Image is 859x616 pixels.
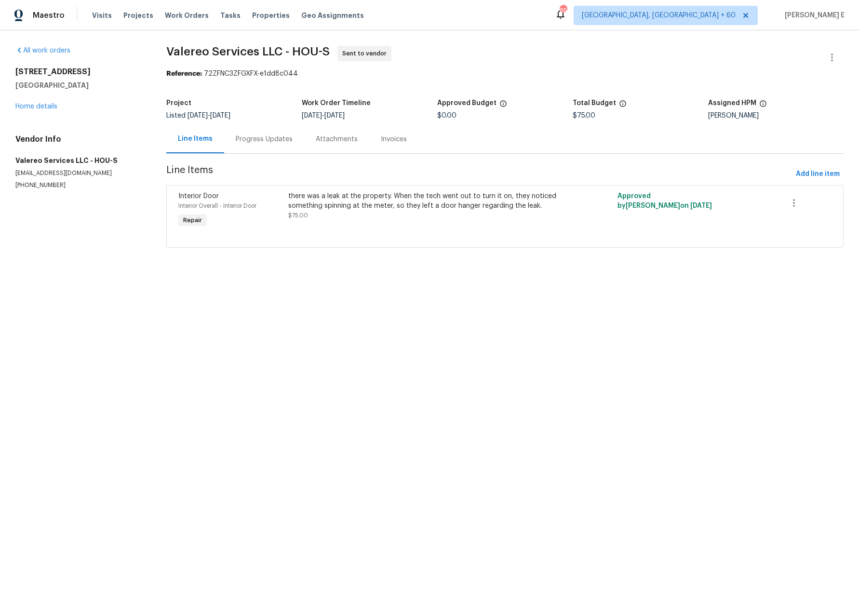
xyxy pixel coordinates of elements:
span: $75.00 [573,112,595,119]
span: Work Orders [165,11,209,20]
h5: Work Order Timeline [302,100,371,107]
span: Approved by [PERSON_NAME] on [617,193,712,209]
div: Progress Updates [236,134,293,144]
a: Home details [15,103,57,110]
h5: Total Budget [573,100,616,107]
span: Interior Door [178,193,219,200]
div: 72ZFNC3ZFGXFX-e1dd8c044 [166,69,844,79]
b: Reference: [166,70,202,77]
span: Interior Overall - Interior Door [178,203,256,209]
span: $75.00 [288,213,308,218]
span: [DATE] [324,112,345,119]
div: there was a leak at the property. When the tech went out to turn it on, they noticed something sp... [288,191,557,211]
div: 656 [560,6,566,15]
h2: [STREET_ADDRESS] [15,67,143,77]
button: Add line item [792,165,844,183]
div: Invoices [381,134,407,144]
h5: Assigned HPM [708,100,756,107]
div: [PERSON_NAME] [708,112,844,119]
span: [DATE] [302,112,322,119]
span: Projects [123,11,153,20]
div: Line Items [178,134,213,144]
span: - [302,112,345,119]
span: Tasks [220,12,241,19]
span: The hpm assigned to this work order. [759,100,767,112]
span: [DATE] [188,112,208,119]
span: Visits [92,11,112,20]
span: Properties [252,11,290,20]
span: The total cost of line items that have been approved by both Opendoor and the Trade Partner. This... [499,100,507,112]
span: Maestro [33,11,65,20]
span: Add line item [796,168,840,180]
span: [DATE] [690,202,712,209]
div: Attachments [316,134,358,144]
h5: Approved Budget [437,100,497,107]
span: [DATE] [210,112,230,119]
span: Repair [179,215,206,225]
span: Geo Assignments [301,11,364,20]
span: Valereo Services LLC - HOU-S [166,46,330,57]
h4: Vendor Info [15,134,143,144]
p: [EMAIL_ADDRESS][DOMAIN_NAME] [15,169,143,177]
span: $0.00 [437,112,456,119]
h5: Project [166,100,191,107]
h5: [GEOGRAPHIC_DATA] [15,80,143,90]
span: [PERSON_NAME] E [781,11,845,20]
span: Sent to vendor [342,49,390,58]
span: - [188,112,230,119]
span: Line Items [166,165,792,183]
span: The total cost of line items that have been proposed by Opendoor. This sum includes line items th... [619,100,627,112]
span: [GEOGRAPHIC_DATA], [GEOGRAPHIC_DATA] + 60 [582,11,736,20]
span: Listed [166,112,230,119]
p: [PHONE_NUMBER] [15,181,143,189]
h5: Valereo Services LLC - HOU-S [15,156,143,165]
a: All work orders [15,47,70,54]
